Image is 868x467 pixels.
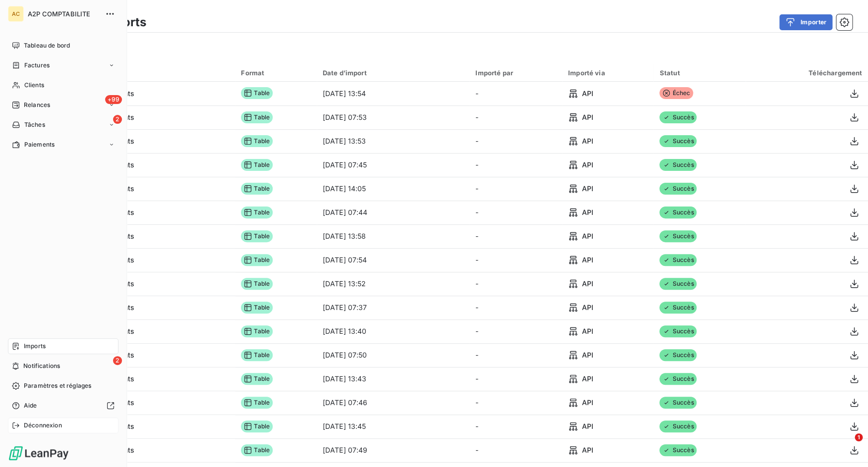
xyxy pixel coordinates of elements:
[582,112,593,122] span: API
[582,208,593,217] span: API
[241,69,310,77] div: Format
[582,160,593,170] span: API
[469,319,562,343] td: -
[752,69,862,77] div: Téléchargement
[24,140,55,149] span: Paiements
[241,325,273,337] span: Table
[241,254,273,266] span: Table
[24,401,37,410] span: Aide
[834,433,858,457] iframe: Intercom live chat
[659,397,696,409] span: Succès
[469,224,562,248] td: -
[582,89,593,99] span: API
[241,87,273,99] span: Table
[8,6,24,22] div: AC
[24,41,70,50] span: Tableau de bord
[317,224,470,248] td: [DATE] 13:58
[317,129,470,153] td: [DATE] 13:53
[317,82,470,105] td: [DATE] 13:54
[8,445,69,461] img: Logo LeanPay
[469,343,562,367] td: -
[8,398,118,414] a: Aide
[24,61,50,70] span: Factures
[659,87,693,99] span: Échec
[469,367,562,391] td: -
[659,254,696,266] span: Succès
[48,68,229,77] div: Import
[568,69,648,77] div: Importé via
[317,153,470,177] td: [DATE] 07:45
[317,438,470,462] td: [DATE] 07:49
[317,415,470,438] td: [DATE] 13:45
[317,201,470,224] td: [DATE] 07:44
[23,362,60,370] span: Notifications
[469,153,562,177] td: -
[469,177,562,201] td: -
[582,326,593,336] span: API
[317,319,470,343] td: [DATE] 13:40
[317,248,470,272] td: [DATE] 07:54
[241,278,273,290] span: Table
[659,207,696,218] span: Succès
[582,136,593,146] span: API
[582,231,593,241] span: API
[469,438,562,462] td: -
[469,415,562,438] td: -
[469,272,562,296] td: -
[659,111,696,123] span: Succès
[317,391,470,415] td: [DATE] 07:46
[582,279,593,289] span: API
[317,272,470,296] td: [DATE] 13:52
[659,69,739,77] div: Statut
[113,356,122,365] span: 2
[582,255,593,265] span: API
[241,230,273,242] span: Table
[659,278,696,290] span: Succès
[582,421,593,431] span: API
[469,105,562,129] td: -
[113,115,122,124] span: 2
[241,207,273,218] span: Table
[323,69,464,77] div: Date d’import
[24,381,91,390] span: Paramètres et réglages
[241,111,273,123] span: Table
[475,69,556,77] div: Importé par
[469,391,562,415] td: -
[582,184,593,194] span: API
[317,105,470,129] td: [DATE] 07:53
[469,296,562,319] td: -
[241,183,273,195] span: Table
[779,14,832,30] button: Importer
[317,343,470,367] td: [DATE] 07:50
[659,373,696,385] span: Succès
[582,303,593,312] span: API
[24,342,46,351] span: Imports
[24,81,44,90] span: Clients
[105,95,122,104] span: +99
[241,444,273,456] span: Table
[582,374,593,384] span: API
[241,302,273,313] span: Table
[241,135,273,147] span: Table
[469,201,562,224] td: -
[659,230,696,242] span: Succès
[659,444,696,456] span: Succès
[241,159,273,171] span: Table
[469,129,562,153] td: -
[241,373,273,385] span: Table
[24,120,45,129] span: Tâches
[241,349,273,361] span: Table
[241,420,273,432] span: Table
[659,183,696,195] span: Succès
[659,302,696,313] span: Succès
[469,248,562,272] td: -
[24,421,62,430] span: Déconnexion
[317,177,470,201] td: [DATE] 14:05
[659,135,696,147] span: Succès
[659,349,696,361] span: Succès
[659,325,696,337] span: Succès
[659,159,696,171] span: Succès
[582,350,593,360] span: API
[317,296,470,319] td: [DATE] 07:37
[317,367,470,391] td: [DATE] 13:43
